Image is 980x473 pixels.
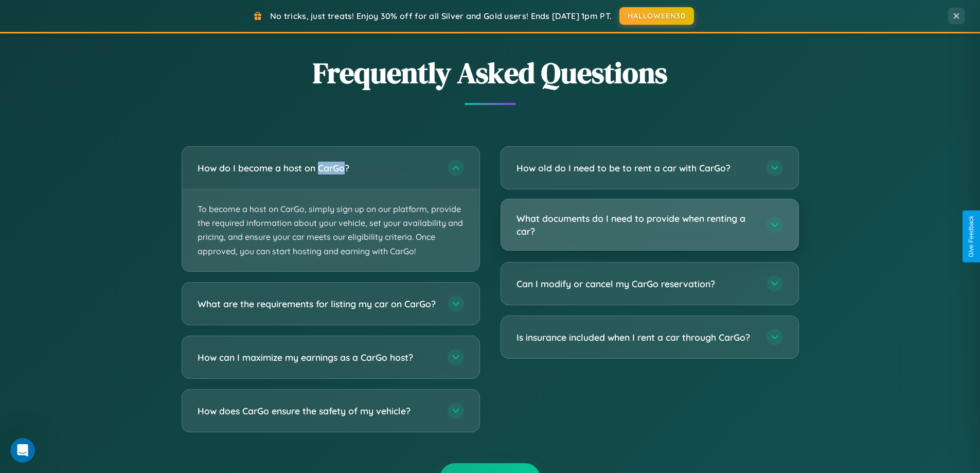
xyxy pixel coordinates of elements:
h3: Is insurance included when I rent a car through CarGo? [516,331,756,344]
span: No tricks, just treats! Enjoy 30% off for all Silver and Gold users! Ends [DATE] 1pm PT. [270,11,612,21]
div: Give Feedback [968,216,975,257]
h3: How does CarGo ensure the safety of my vehicle? [198,404,437,417]
h3: How do I become a host on CarGo? [198,162,437,174]
h2: Frequently Asked Questions [182,53,799,93]
h3: How can I maximize my earnings as a CarGo host? [198,351,437,363]
h3: What are the requirements for listing my car on CarGo? [198,297,437,310]
p: To become a host on CarGo, simply sign up on our platform, provide the required information about... [182,189,479,271]
h3: What documents do I need to provide when renting a car? [516,212,756,237]
iframe: Intercom live chat [10,438,35,463]
h3: Can I modify or cancel my CarGo reservation? [516,277,756,290]
button: HALLOWEEN30 [619,7,694,25]
h3: How old do I need to be to rent a car with CarGo? [516,162,756,174]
